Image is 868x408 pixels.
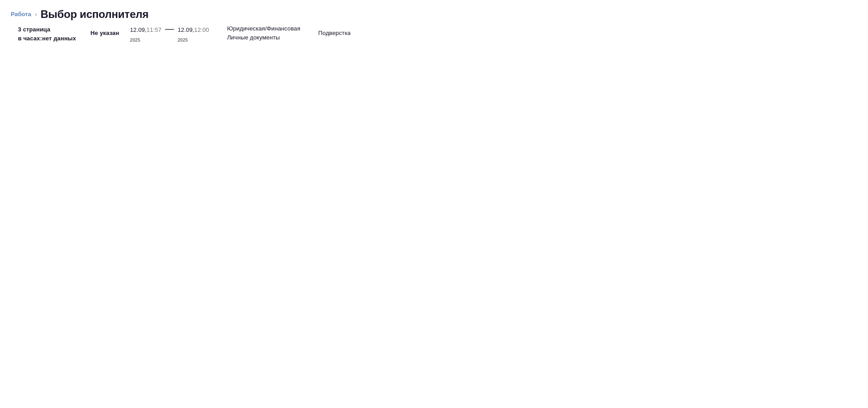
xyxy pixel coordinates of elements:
h2: Выбор исполнителя [40,7,149,22]
p: 11:57 [146,26,161,33]
p: 3 страница [18,25,76,34]
p: 12.09, [130,26,146,33]
li: ‹ [35,10,37,19]
div: — [165,22,174,45]
a: Работа [11,11,31,17]
p: Подверстка [318,29,351,38]
p: 12:00 [194,26,209,33]
nav: breadcrumb [11,7,857,22]
p: Юридическая/Финансовая [227,24,300,33]
p: 12.09, [178,26,194,33]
